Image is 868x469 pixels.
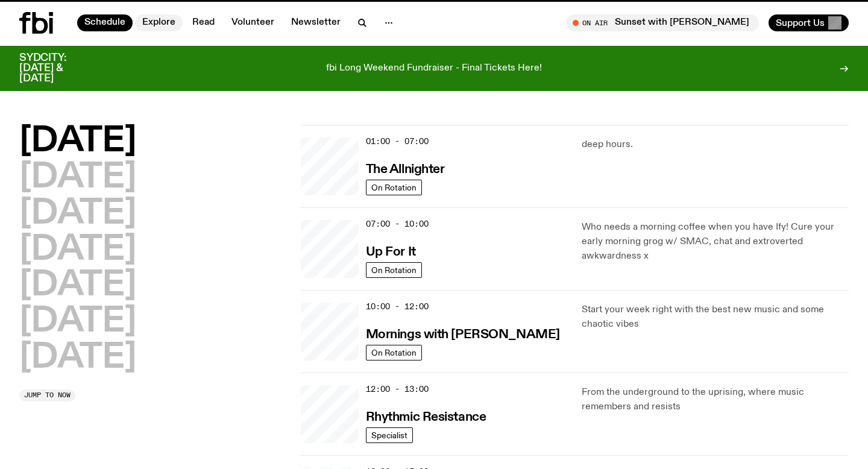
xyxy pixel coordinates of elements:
h3: Mornings with [PERSON_NAME] [366,329,560,341]
button: [DATE] [19,161,136,195]
a: Jim Kretschmer in a really cute outfit with cute braids, standing on a train holding up a peace s... [301,303,359,360]
a: Ify - a Brown Skin girl with black braided twists, looking up to the side with her tongue stickin... [301,220,359,278]
a: Volunteer [224,14,281,31]
a: Rhythmic Resistance [366,409,486,424]
button: On AirSunset with [PERSON_NAME] [567,14,759,31]
span: Specialist [371,431,407,440]
span: 07:00 - 10:00 [366,218,429,230]
a: Read [185,14,222,31]
button: [DATE] [19,233,136,267]
a: The Allnighter [366,161,445,176]
a: Explore [135,14,183,31]
a: On Rotation [366,180,422,195]
span: Jump to now [24,392,71,398]
button: [DATE] [19,305,136,339]
span: 12:00 - 13:00 [366,383,429,395]
span: On Rotation [371,183,417,192]
p: fbi Long Weekend Fundraiser - Final Tickets Here! [326,63,542,74]
span: Support Us [776,17,825,28]
a: On Rotation [366,345,422,360]
button: [DATE] [19,197,136,231]
a: Up For It [366,244,416,259]
h3: SYDCITY: [DATE] & [DATE] [19,53,96,84]
h3: The Allnighter [366,163,445,176]
span: On Rotation [371,266,417,275]
h3: Rhythmic Resistance [366,411,486,424]
span: 10:00 - 12:00 [366,301,429,312]
button: Support Us [769,14,849,31]
a: Attu crouches on gravel in front of a brown wall. They are wearing a white fur coat with a hood, ... [301,385,359,443]
p: Who needs a morning coffee when you have Ify! Cure your early morning grog w/ SMAC, chat and extr... [582,220,849,263]
h3: Up For It [366,246,416,259]
a: Mornings with [PERSON_NAME] [366,326,560,341]
a: Specialist [366,427,413,443]
a: On Rotation [366,262,422,278]
button: [DATE] [19,269,136,303]
span: 01:00 - 07:00 [366,136,429,147]
a: Newsletter [284,14,348,31]
button: [DATE] [19,125,136,159]
button: [DATE] [19,341,136,375]
p: Start your week right with the best new music and some chaotic vibes [582,303,849,332]
button: Jump to now [19,389,75,401]
span: On Rotation [371,348,417,357]
p: deep hours. [582,137,849,152]
a: Schedule [77,14,133,31]
p: From the underground to the uprising, where music remembers and resists [582,385,849,414]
